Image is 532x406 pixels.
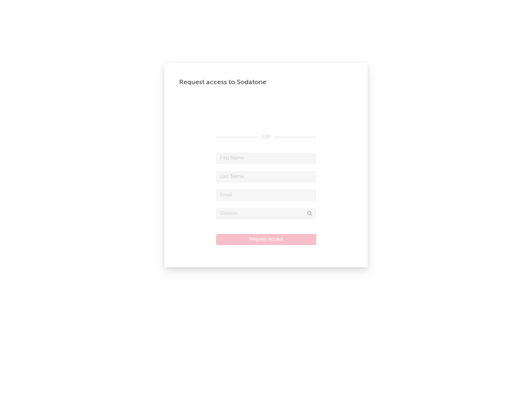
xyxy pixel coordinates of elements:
button: Request Access [216,234,316,245]
input: Email [216,190,316,201]
input: First Name [216,153,316,164]
div: OR [216,133,316,142]
div: Request access to Sodatone [179,78,353,87]
input: Last Name [216,171,316,182]
input: Division [216,208,316,219]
